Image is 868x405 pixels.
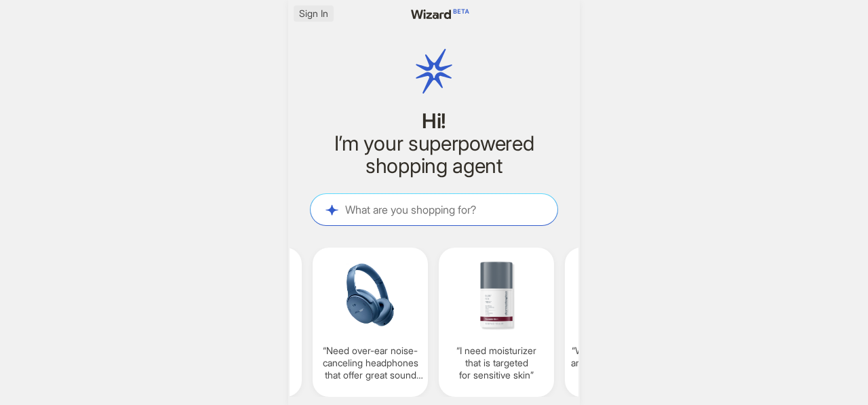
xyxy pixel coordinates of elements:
[444,256,549,334] img: I%20need%20moisturizer%20that%20is%20targeted%20for%20sensitive%20skin-81681324.png
[310,132,558,177] h2: I’m your superpowered shopping agent
[570,345,675,369] q: Women’s sneakers that are good for long walks
[570,256,675,334] img: Women's%20sneakers%20that%20are%20good%20for%20long%20walks-b9091598.png
[565,248,680,397] div: Women’s sneakers that are good for long walks
[310,110,558,132] h1: Hi!
[294,5,334,22] button: Sign In
[439,248,554,397] div: I need moisturizer that is targeted for sensitive skin
[318,256,422,334] img: Need%20over-ear%20noise-canceling%20headphones%20that%20offer%20great%20sound%20quality%20and%20c...
[313,248,428,397] div: Need over-ear noise-canceling headphones that offer great sound quality and comfort for long use
[444,345,549,382] q: I need moisturizer that is targeted for sensitive skin
[299,7,328,20] span: Sign In
[318,345,422,382] q: Need over-ear noise-canceling headphones that offer great sound quality and comfort for long use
